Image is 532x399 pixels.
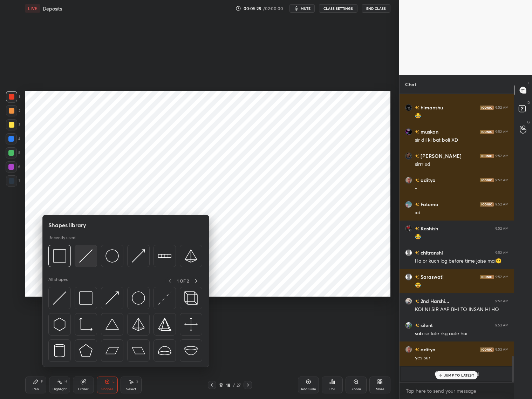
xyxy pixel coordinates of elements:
h6: aditya [419,176,436,184]
p: T [528,80,530,86]
h6: [PERSON_NAME] [419,152,462,160]
div: LIVE [25,4,40,13]
img: svg+xml;charset=utf-8,%3Csvg%20xmlns%3D%22http%3A%2F%2Fwww.w3.org%2F2000%2Fsvg%22%20width%3D%2244... [105,344,119,357]
span: joined [465,371,479,377]
div: 3 [6,119,20,130]
div: S [136,380,138,383]
img: no-rating-badge.077c3623.svg [415,106,419,110]
img: default.png [434,371,441,378]
div: Pen [33,387,39,391]
div: 9:52 AM [495,154,509,158]
div: 6 [6,161,20,173]
button: mute [289,4,315,13]
span: mute [301,6,311,11]
div: sirrr xd [415,161,509,168]
div: Zoom [352,387,361,391]
div: 9:52 AM [495,251,509,255]
img: svg+xml;charset=utf-8,%3Csvg%20xmlns%3D%22http%3A%2F%2Fwww.w3.org%2F2000%2Fsvg%22%20width%3D%2230... [158,291,171,305]
div: 1 [6,91,20,102]
div: sir dil ki bat boli XD [415,137,509,144]
div: 9:52 AM [495,226,509,231]
img: svg+xml;charset=utf-8,%3Csvg%20xmlns%3D%22http%3A%2F%2Fwww.w3.org%2F2000%2Fsvg%22%20width%3D%2244... [132,344,145,357]
img: svg+xml;charset=utf-8,%3Csvg%20xmlns%3D%22http%3A%2F%2Fwww.w3.org%2F2000%2Fsvg%22%20width%3D%2230... [53,318,66,331]
img: e38ab81fadd44d958d0b9871958952d3.jpg [405,346,412,353]
div: Shapes [101,387,113,391]
div: KOI NI SIR AAP BHI TO INSAN HI HO [415,306,509,313]
p: D [527,100,530,105]
img: 3a2fa405ffeb4a5e837c0d8c175cc435.jpg [405,322,412,329]
img: svg+xml;charset=utf-8,%3Csvg%20xmlns%3D%22http%3A%2F%2Fwww.w3.org%2F2000%2Fsvg%22%20width%3D%2234... [158,318,171,331]
h6: 2nd Harshi... [419,297,449,305]
div: 😂 [415,282,509,289]
img: svg+xml;charset=utf-8,%3Csvg%20xmlns%3D%22http%3A%2F%2Fwww.w3.org%2F2000%2Fsvg%22%20width%3D%2236... [105,249,119,263]
img: svg+xml;charset=utf-8,%3Csvg%20xmlns%3D%22http%3A%2F%2Fwww.w3.org%2F2000%2Fsvg%22%20width%3D%2234... [79,344,93,357]
img: svg+xml;charset=utf-8,%3Csvg%20xmlns%3D%22http%3A%2F%2Fwww.w3.org%2F2000%2Fsvg%22%20width%3D%2233... [79,318,93,331]
img: no-rating-badge.077c3623.svg [415,300,419,304]
div: - [415,185,509,192]
div: 9:52 AM [495,178,509,182]
h4: Deposits [43,5,62,12]
img: iconic-dark.1390631f.png [480,130,494,134]
img: ae5bc62a2f5849008747730a7edc51e8.jpg [405,298,412,305]
p: 1 OF 2 [177,278,189,284]
div: 9:53 AM [495,323,509,327]
img: 9405d135d0cd4a27aa7e2bc0c754d48b.jpg [405,201,412,208]
img: no-rating-badge.077c3623.svg [415,155,419,158]
div: xd [415,209,509,216]
img: 8430983dc3024bc59926ac31699ae35f.jpg [405,128,412,135]
h6: Fatema [419,201,438,208]
img: no-rating-badge.077c3623.svg [415,203,419,207]
img: iconic-dark.1390631f.png [480,202,494,207]
img: svg+xml;charset=utf-8,%3Csvg%20xmlns%3D%22http%3A%2F%2Fwww.w3.org%2F2000%2Fsvg%22%20width%3D%2238... [158,344,171,357]
h5: Shapes library [48,221,86,229]
div: 5 [6,147,20,158]
img: svg+xml;charset=utf-8,%3Csvg%20xmlns%3D%22http%3A%2F%2Fwww.w3.org%2F2000%2Fsvg%22%20width%3D%2238... [184,344,198,357]
div: L [112,380,115,383]
img: svg+xml;charset=utf-8,%3Csvg%20xmlns%3D%22http%3A%2F%2Fwww.w3.org%2F2000%2Fsvg%22%20width%3D%2235... [184,291,198,305]
div: 9:53 AM [495,347,509,352]
img: no-rating-badge.077c3623.svg [415,276,419,279]
h6: himanshu [419,104,443,111]
div: 4 [6,133,20,144]
p: Recently used [48,235,75,241]
img: no-rating-badge.077c3623.svg [415,324,419,328]
p: JUMP TO LATEST [444,373,474,377]
img: iconic-dark.1390631f.png [480,154,494,158]
div: Poll [329,387,335,391]
button: End Class [362,4,390,13]
img: svg+xml;charset=utf-8,%3Csvg%20xmlns%3D%22http%3A%2F%2Fwww.w3.org%2F2000%2Fsvg%22%20width%3D%2250... [158,249,171,263]
img: svg+xml;charset=utf-8,%3Csvg%20xmlns%3D%22http%3A%2F%2Fwww.w3.org%2F2000%2Fsvg%22%20width%3D%2230... [132,249,145,263]
div: 27 [237,382,241,388]
img: default.png [405,273,412,280]
img: svg+xml;charset=utf-8,%3Csvg%20xmlns%3D%22http%3A%2F%2Fwww.w3.org%2F2000%2Fsvg%22%20width%3D%2230... [53,291,66,305]
img: svg+xml;charset=utf-8,%3Csvg%20xmlns%3D%22http%3A%2F%2Fwww.w3.org%2F2000%2Fsvg%22%20width%3D%2234... [184,249,198,263]
h6: aditya [419,346,436,353]
div: Select [126,387,136,391]
img: default.png [405,249,412,256]
p: G [527,120,530,125]
div: More [376,387,384,391]
img: svg+xml;charset=utf-8,%3Csvg%20xmlns%3D%22http%3A%2F%2Fwww.w3.org%2F2000%2Fsvg%22%20width%3D%2230... [79,249,93,263]
img: svg+xml;charset=utf-8,%3Csvg%20xmlns%3D%22http%3A%2F%2Fwww.w3.org%2F2000%2Fsvg%22%20width%3D%2238... [105,318,119,331]
img: no-rating-badge.077c3623.svg [415,348,419,352]
div: Add Slide [301,387,316,391]
img: iconic-dark.1390631f.png [480,275,494,279]
div: Ha or kuch log before time jaise mai🙂 [415,258,509,265]
div: 9:52 AM [495,130,509,134]
div: P [41,380,43,383]
img: 0ca144530ae04a69b9903553d1e365f0.jpg [405,225,412,232]
div: Eraser [78,387,89,391]
h6: Saraswati [419,273,444,280]
img: svg+xml;charset=utf-8,%3Csvg%20xmlns%3D%22http%3A%2F%2Fwww.w3.org%2F2000%2Fsvg%22%20width%3D%2234... [132,318,145,331]
img: no-rating-badge.077c3623.svg [415,251,419,255]
button: CLASS SETTINGS [319,4,357,13]
h6: silent [419,322,433,329]
div: grid [400,94,514,382]
img: svg+xml;charset=utf-8,%3Csvg%20xmlns%3D%22http%3A%2F%2Fwww.w3.org%2F2000%2Fsvg%22%20width%3D%2230... [105,291,119,305]
div: 9:52 AM [495,202,509,207]
div: 9:52 AM [495,106,509,110]
div: 😂 [415,234,509,241]
img: svg+xml;charset=utf-8,%3Csvg%20xmlns%3D%22http%3A%2F%2Fwww.w3.org%2F2000%2Fsvg%22%20width%3D%2228... [53,344,66,357]
img: iconic-dark.1390631f.png [480,106,494,110]
p: All shapes [48,277,68,285]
